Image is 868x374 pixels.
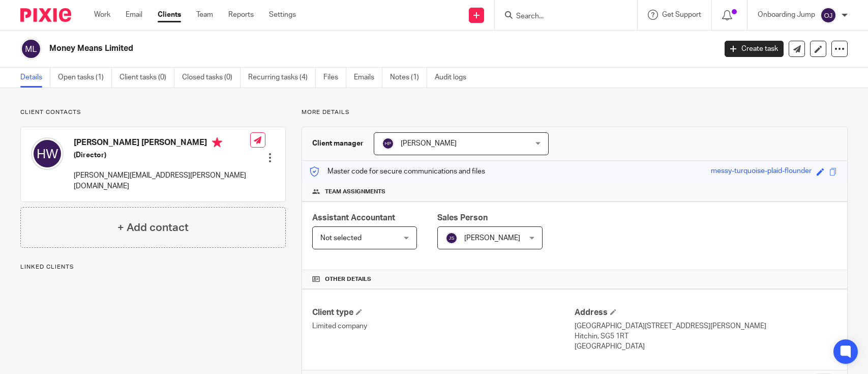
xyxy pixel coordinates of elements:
p: Master code for secure communications and files [310,166,485,177]
a: Audit logs [435,68,474,88]
span: Not selected [320,235,362,242]
img: svg%3E [20,38,42,60]
a: Recurring tasks (4) [248,68,316,88]
span: Other details [325,275,371,283]
span: [PERSON_NAME] [464,235,520,242]
a: Details [20,68,50,88]
h4: [PERSON_NAME] [PERSON_NAME] [74,137,250,150]
h2: Money Means Limited [49,43,577,54]
p: [GEOGRAPHIC_DATA] [575,341,837,352]
span: [PERSON_NAME] [401,140,457,147]
a: Files [323,68,346,88]
h5: (Director) [74,150,250,160]
img: Pixie [20,8,71,22]
img: svg%3E [382,137,394,150]
a: Email [126,10,142,20]
input: Search [515,12,607,21]
p: Onboarding Jump [758,10,815,20]
a: Closed tasks (0) [182,68,241,88]
img: svg%3E [31,137,64,170]
p: Client contacts [20,108,286,117]
a: Notes (1) [390,68,427,88]
img: svg%3E [445,232,458,244]
span: Get Support [662,11,701,18]
h3: Client manager [312,138,364,149]
a: Emails [354,68,382,88]
div: messy-turquoise-plaid-flounder [711,166,812,178]
i: Primary [212,137,222,148]
h4: Client type [312,307,575,318]
a: Open tasks (1) [58,68,112,88]
a: Client tasks (0) [119,68,174,88]
p: Limited company [312,321,575,331]
a: Settings [269,10,296,20]
p: [PERSON_NAME][EMAIL_ADDRESS][PERSON_NAME][DOMAIN_NAME] [74,170,250,191]
h4: + Add contact [117,220,189,236]
span: Assistant Accountant [312,214,395,222]
h4: Address [575,307,837,318]
a: Team [196,10,213,20]
a: Clients [158,10,181,20]
a: Create task [725,41,784,57]
img: svg%3E [820,7,836,23]
span: Sales Person [437,214,488,222]
p: Linked clients [20,263,286,271]
span: Team assignments [325,188,385,196]
p: More details [302,108,848,117]
p: Hitchin, SG5 1RT [575,331,837,341]
p: [GEOGRAPHIC_DATA][STREET_ADDRESS][PERSON_NAME] [575,321,837,331]
a: Work [94,10,110,20]
a: Reports [228,10,254,20]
